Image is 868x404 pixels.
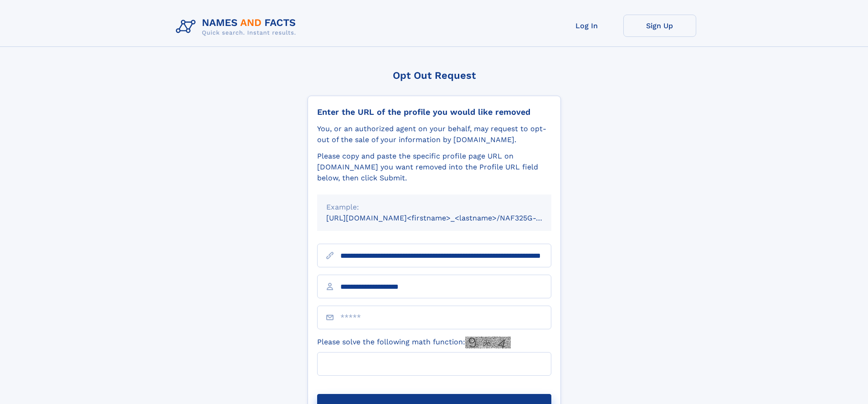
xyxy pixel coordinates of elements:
[308,70,561,81] div: Opt Out Request
[317,337,511,348] label: Please solve the following math function:
[172,15,303,39] img: Logo Names and Facts
[550,15,623,37] a: Log In
[326,214,569,222] small: [URL][DOMAIN_NAME]<firstname>_<lastname>/NAF325G-xxxxxxxx
[326,202,542,213] div: Example:
[317,107,551,117] div: Enter the URL of the profile you would like removed
[317,151,551,184] div: Please copy and paste the specific profile page URL on [DOMAIN_NAME] you want removed into the Pr...
[623,15,696,37] a: Sign Up
[317,123,551,145] div: You, or an authorized agent on your behalf, may request to opt-out of the sale of your informatio...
